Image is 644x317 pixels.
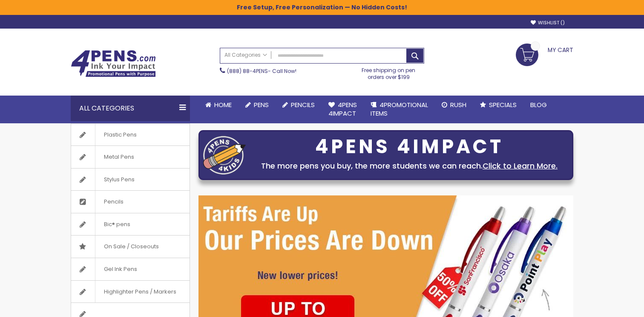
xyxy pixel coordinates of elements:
span: Pens [254,100,269,109]
a: Highlighter Pens / Markers [71,281,190,303]
span: Blog [530,100,547,109]
span: Highlighter Pens / Markers [95,281,185,303]
a: Pencils [71,191,190,213]
span: Metal Pens [95,146,143,168]
a: Metal Pens [71,146,190,168]
span: 4Pens 4impact [328,100,357,118]
img: 4Pens Custom Pens and Promotional Products [71,50,156,77]
span: Gel Ink Pens [95,258,146,280]
a: Stylus Pens [71,169,190,191]
span: Plastic Pens [95,124,145,146]
div: Free shipping on pen orders over $199 [353,64,425,81]
div: 4PENS 4IMPACT [250,138,569,156]
span: Stylus Pens [95,169,143,191]
span: On Sale / Closeouts [95,236,167,258]
a: (888) 88-4PENS [227,67,268,75]
a: Wishlist [531,20,565,26]
a: Specials [473,96,523,114]
div: The more pens you buy, the more students we can reach. [250,160,569,172]
a: 4PROMOTIONALITEMS [364,96,435,123]
a: 4Pens4impact [322,96,364,123]
span: Pencils [95,191,132,213]
a: Click to Learn More. [483,160,558,171]
div: All Categories [71,96,190,121]
a: Home [198,96,239,114]
a: On Sale / Closeouts [71,236,190,258]
span: Pencils [291,100,315,109]
a: Pens [239,96,276,114]
a: Pencils [276,96,322,114]
span: Specials [489,100,517,109]
span: 4PROMOTIONAL ITEMS [371,100,428,118]
a: All Categories [220,48,271,62]
a: Plastic Pens [71,124,190,146]
a: Gel Ink Pens [71,258,190,280]
span: - Call Now! [227,67,296,75]
span: Home [214,100,232,109]
a: Blog [523,96,554,114]
span: Rush [450,100,466,109]
a: Rush [435,96,473,114]
a: Bic® pens [71,213,190,236]
img: four_pen_logo.png [203,136,246,174]
span: All Categories [224,52,267,58]
span: Bic® pens [95,213,139,236]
